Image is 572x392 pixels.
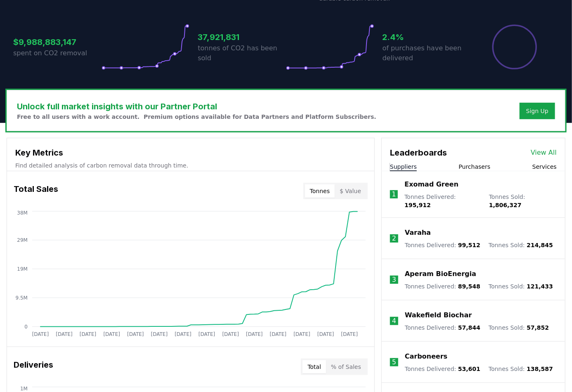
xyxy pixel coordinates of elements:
p: Tonnes Sold : [489,193,557,209]
p: 4 [392,316,396,326]
button: Total [303,360,326,373]
h3: Deliveries [14,359,53,375]
h3: Unlock full market insights with our Partner Portal [17,100,376,113]
span: 1,806,327 [489,202,522,208]
a: Carboneers [405,352,447,361]
tspan: [DATE] [199,331,215,337]
a: Aperam BioEnergia [405,269,476,279]
p: Tonnes Sold : [489,324,549,332]
button: Services [532,163,557,171]
p: of purchases have been delivered [383,43,471,63]
span: 57,852 [527,324,549,331]
p: Tonnes Sold : [489,365,553,373]
tspan: 38M [17,210,28,216]
span: 195,912 [404,202,431,208]
h3: $9,988,883,147 [13,36,102,48]
span: 89,548 [458,283,480,290]
tspan: 19M [17,266,28,272]
p: Tonnes Delivered : [404,193,481,209]
p: 1 [392,189,396,199]
tspan: [DATE] [270,331,286,337]
a: Sign Up [526,107,548,115]
p: Tonnes Delivered : [405,324,480,332]
p: 5 [392,357,396,367]
p: Find detailed analysis of carbon removal data through time. [15,161,366,170]
tspan: 9.5M [16,295,28,301]
p: Tonnes Delivered : [405,282,480,290]
tspan: [DATE] [175,331,191,337]
tspan: [DATE] [103,331,120,337]
p: 3 [392,275,396,285]
button: Purchasers [459,163,491,171]
p: Tonnes Sold : [489,241,553,249]
span: 138,587 [527,366,553,372]
tspan: [DATE] [222,331,239,337]
p: spent on CO2 removal [13,48,102,58]
span: 214,845 [527,242,553,248]
p: Tonnes Delivered : [405,241,480,249]
p: 2 [392,234,396,243]
span: 121,433 [527,283,553,290]
tspan: 1M [20,386,28,392]
p: tonnes of CO2 has been sold [198,43,286,63]
a: View All [531,148,557,158]
tspan: [DATE] [293,331,310,337]
tspan: 29M [17,237,28,243]
p: Tonnes Delivered : [405,365,480,373]
a: Wakefield Biochar [405,310,472,320]
button: Tonnes [305,184,335,198]
button: Suppliers [390,163,417,171]
span: 57,844 [458,324,480,331]
h3: Leaderboards [390,146,447,159]
a: Exomad Green [404,179,459,189]
tspan: [DATE] [151,331,168,337]
p: Tonnes Sold : [489,282,553,290]
h3: Total Sales [14,183,58,199]
tspan: [DATE] [341,331,358,337]
tspan: [DATE] [56,331,72,337]
tspan: [DATE] [80,331,96,337]
h3: 2.4% [383,31,471,43]
h3: Key Metrics [15,146,366,159]
button: Sign Up [520,103,555,119]
span: 53,601 [458,366,480,372]
div: Percentage of sales delivered [492,24,538,70]
h3: 37,921,831 [198,31,286,43]
p: Free to all users with a work account. Premium options available for Data Partners and Platform S... [17,113,376,121]
tspan: [DATE] [32,331,49,337]
button: % of Sales [326,360,366,373]
tspan: [DATE] [317,331,334,337]
tspan: [DATE] [127,331,144,337]
a: Varaha [405,228,431,238]
button: $ Value [335,184,366,198]
span: 99,512 [458,242,480,248]
tspan: [DATE] [246,331,262,337]
tspan: 0 [24,324,28,330]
